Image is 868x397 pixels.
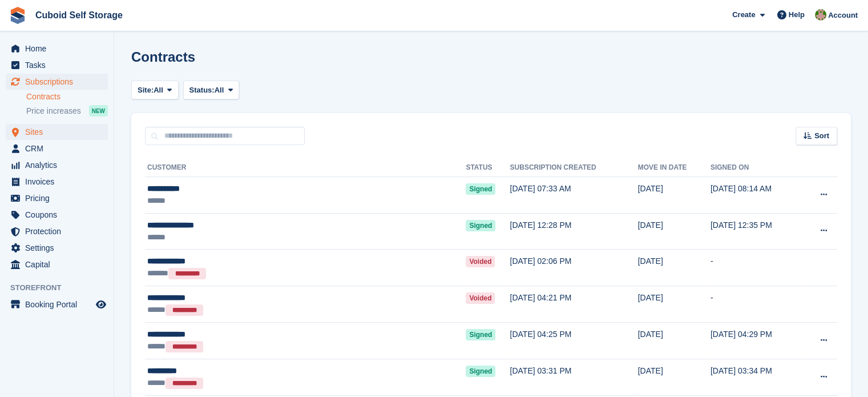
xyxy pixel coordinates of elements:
span: Sites [25,124,94,140]
span: Account [828,10,858,21]
td: [DATE] 04:25 PM [510,323,637,359]
td: [DATE] [638,323,710,359]
a: Contracts [26,91,108,102]
a: menu [6,57,108,73]
a: menu [6,174,108,190]
span: Invoices [25,174,94,190]
th: Signed on [710,159,802,177]
span: Tasks [25,57,94,73]
span: All [215,85,224,96]
a: menu [6,141,108,157]
a: menu [6,41,108,57]
td: [DATE] 03:31 PM [510,359,637,396]
td: [DATE] 04:29 PM [710,323,802,359]
a: Cuboid Self Storage [31,6,127,25]
td: [DATE] [638,177,710,214]
th: Status [466,159,510,177]
a: Price increases NEW [26,105,108,117]
span: Capital [25,256,94,272]
span: Subscriptions [25,74,94,90]
a: Preview store [94,298,108,311]
a: menu [6,240,108,256]
a: menu [6,190,108,206]
td: - [710,286,802,323]
td: [DATE] [638,359,710,396]
td: [DATE] 12:35 PM [710,213,802,250]
img: Chelsea Kitts [815,9,826,21]
span: Signed [466,329,495,340]
span: Home [25,41,94,57]
span: Signed [466,220,495,231]
td: [DATE] [638,286,710,323]
th: Subscription created [510,159,637,177]
span: Pricing [25,190,94,206]
td: [DATE] 04:21 PM [510,286,637,323]
a: menu [6,124,108,140]
a: menu [6,157,108,173]
span: Status: [189,85,215,96]
div: NEW [89,105,108,117]
a: menu [6,74,108,90]
td: [DATE] 02:06 PM [510,250,637,286]
h1: Contracts [131,49,195,65]
td: - [710,250,802,286]
span: Price increases [26,106,81,117]
button: Status: All [183,81,239,99]
span: Settings [25,240,94,256]
span: Signed [466,183,495,195]
td: [DATE] [638,213,710,250]
span: Voided [466,292,495,304]
span: Booking Portal [25,296,94,312]
span: CRM [25,141,94,157]
td: [DATE] 12:28 PM [510,213,637,250]
th: Move in date [638,159,710,177]
a: menu [6,207,108,223]
img: stora-icon-8386f47178a22dfd0bd8f6a31ec36ba5ce8667c1dd55bd0f319d3a0aa187defe.svg [9,7,26,24]
span: Analytics [25,157,94,173]
a: menu [6,296,108,312]
span: Storefront [10,282,114,294]
span: Help [789,9,805,21]
td: [DATE] 03:34 PM [710,359,802,396]
th: Customer [145,159,466,177]
td: [DATE] 08:14 AM [710,177,802,214]
span: All [154,85,163,96]
a: menu [6,223,108,239]
a: menu [6,256,108,272]
td: [DATE] 07:33 AM [510,177,637,214]
span: Signed [466,366,495,377]
span: Coupons [25,207,94,223]
span: Voided [466,256,495,267]
span: Protection [25,223,94,239]
td: [DATE] [638,250,710,286]
span: Sort [814,130,829,142]
span: Create [732,9,755,21]
span: Site: [138,85,154,96]
button: Site: All [131,81,179,99]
